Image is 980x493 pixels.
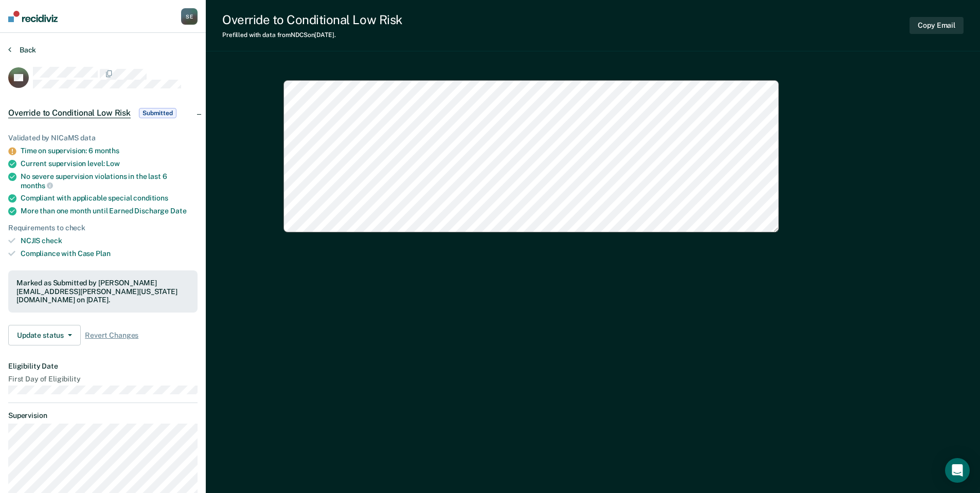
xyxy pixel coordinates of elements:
[42,236,62,245] span: check
[8,375,198,384] dt: First Day of Eligibility
[8,362,198,371] dt: Eligibility Date
[8,45,36,54] button: Back
[21,172,198,190] div: No severe supervision violations in the last 6
[106,159,120,168] span: Low
[8,134,198,142] div: Validated by NICaMS data
[21,147,198,155] div: Time on supervision: 6 months
[181,8,198,25] div: S E
[21,207,198,215] div: More than one month until Earned Discharge
[16,279,189,304] div: Marked as Submitted by [PERSON_NAME][EMAIL_ADDRESS][PERSON_NAME][US_STATE][DOMAIN_NAME] on [DATE].
[222,12,402,27] div: Override to Conditional Low Risk
[8,11,58,22] img: Recidiviz
[945,458,970,483] div: Open Intercom Messenger
[8,411,198,420] dt: Supervision
[8,108,131,118] span: Override to Conditional Low Risk
[133,194,168,202] span: conditions
[21,236,198,245] div: NCJIS
[21,159,198,168] div: Current supervision level:
[910,17,964,34] button: Copy Email
[222,31,402,39] div: Prefilled with data from NDCS on [DATE] .
[21,181,53,190] span: months
[181,8,198,25] button: SE
[8,325,81,345] button: Update status
[21,194,198,203] div: Compliant with applicable special
[170,207,186,215] span: Date
[85,331,138,340] span: Revert Changes
[139,108,176,118] span: Submitted
[21,249,198,258] div: Compliance with Case
[8,224,198,232] div: Requirements to check
[96,249,110,258] span: Plan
